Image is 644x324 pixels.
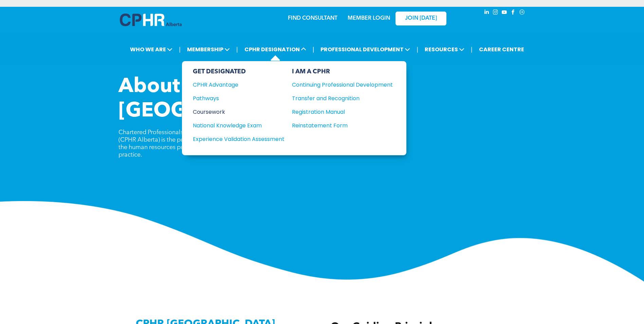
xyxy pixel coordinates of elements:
[193,121,275,130] div: National Knowledge Exam
[128,43,174,56] span: WHO WE ARE
[348,16,390,21] a: MEMBER LOGIN
[193,108,284,116] a: Coursework
[292,80,383,89] div: Continuing Professional Development
[292,94,393,103] a: Transfer and Recognition
[501,8,508,18] a: youtube
[118,77,336,122] span: About CPHR [GEOGRAPHIC_DATA]
[492,8,499,18] a: instagram
[193,121,284,130] a: National Knowledge Exam
[292,68,393,75] div: I AM A CPHR
[193,80,275,89] div: CPHR Advantage
[292,94,383,103] div: Transfer and Recognition
[288,16,337,21] a: FIND CONSULTANT
[518,8,526,18] a: Social network
[471,42,473,56] li: |
[193,135,284,143] a: Experience Validation Assessment
[118,129,318,158] span: Chartered Professionals in Human Resources of [GEOGRAPHIC_DATA] (CPHR Alberta) is the professiona...
[193,135,275,143] div: Experience Validation Assessment
[185,43,232,56] span: MEMBERSHIP
[510,8,517,18] a: facebook
[292,108,393,116] a: Registration Manual
[318,43,412,56] span: PROFESSIONAL DEVELOPMENT
[292,108,383,116] div: Registration Manual
[292,121,383,130] div: Reinstatement Form
[313,42,314,56] li: |
[483,8,491,18] a: linkedin
[417,42,418,56] li: |
[477,43,526,56] a: CAREER CENTRE
[423,43,466,56] span: RESOURCES
[405,15,437,22] span: JOIN [DATE]
[242,43,308,56] span: CPHR DESIGNATION
[395,12,446,25] a: JOIN [DATE]
[292,80,393,89] a: Continuing Professional Development
[292,121,393,130] a: Reinstatement Form
[193,108,275,116] div: Coursework
[193,94,284,103] a: Pathways
[193,68,284,75] div: GET DESIGNATED
[179,42,181,56] li: |
[193,94,275,103] div: Pathways
[193,80,284,89] a: CPHR Advantage
[236,42,238,56] li: |
[120,14,182,26] img: A blue and white logo for cp alberta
